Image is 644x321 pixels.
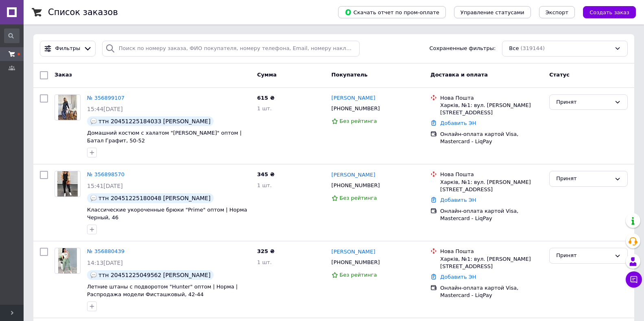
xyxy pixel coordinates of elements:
[440,207,543,222] div: Онлайн-оплата картой Visa, Mastercard - LiqPay
[332,259,380,265] span: [PHONE_NUMBER]
[87,106,123,112] span: 15:44[DATE]
[332,171,375,179] a: [PERSON_NAME]
[440,284,543,299] div: Онлайн-оплата картой Visa, Mastercard - LiqPay
[340,195,377,201] span: Без рейтинга
[257,259,272,265] span: 1 шт.
[440,131,543,145] div: Онлайн-оплата картой Visa, Mastercard - LiqPay
[575,9,636,15] a: Создать заказ
[440,197,476,203] a: Добавить ЭН
[440,102,543,116] div: Харків, №1: вул. [PERSON_NAME][STREET_ADDRESS]
[102,41,360,57] input: Поиск по номеру заказа, ФИО покупателя, номеру телефона, Email, номеру накладной
[57,171,78,197] img: Фото товару
[257,171,275,177] span: 345 ₴
[257,248,275,254] span: 325 ₴
[55,72,72,78] span: Заказ
[55,94,81,120] a: Фото товару
[583,6,636,18] button: Создать заказ
[58,248,77,273] img: Фото товару
[257,95,275,101] span: 615 ₴
[440,179,543,193] div: Харків, №1: вул. [PERSON_NAME][STREET_ADDRESS]
[48,7,118,17] h1: Список заказов
[332,94,375,102] a: [PERSON_NAME]
[87,248,124,254] a: № 356880439
[440,120,476,126] a: Добавить ЭН
[87,95,124,101] a: № 356899107
[454,6,531,18] button: Управление статусами
[345,9,439,16] span: Скачать отчет по пром-оплате
[87,260,123,266] span: 14:13[DATE]
[87,171,124,177] a: № 356898570
[338,6,446,18] button: Скачать отчет по пром-оплате
[90,118,97,124] img: :speech_balloon:
[332,72,368,78] span: Покупатель
[332,182,380,188] span: [PHONE_NUMBER]
[257,182,272,188] span: 1 шт.
[87,284,238,297] a: Летние штаны с подворотом "Hunter" оптом | Норма | Распродажа модели Фисташковый, 42-44
[340,118,377,124] span: Без рейтинга
[556,175,611,183] div: Принят
[98,195,210,201] span: ттн 20451225180048 [PERSON_NAME]
[58,95,77,120] img: Фото товару
[539,6,575,18] button: Экспорт
[440,248,543,255] div: Нова Пошта
[257,72,277,78] span: Сумма
[257,105,272,111] span: 1 шт.
[87,207,247,221] a: Классические укороченные брюки "Prime" оптом | Норма Черный, 46
[332,105,380,111] span: [PHONE_NUMBER]
[509,45,519,52] span: Все
[87,130,242,144] a: Домашний костюм с халатом "[PERSON_NAME]" оптом | Батал Графит, 50-52
[55,45,81,52] span: Фильтры
[90,195,97,201] img: :speech_balloon:
[340,272,377,278] span: Без рейтинга
[556,251,611,260] div: Принят
[332,248,375,256] a: [PERSON_NAME]
[98,118,210,124] span: ттн 20451225184033 [PERSON_NAME]
[440,94,543,102] div: Нова Пошта
[549,72,570,78] span: Статус
[589,9,629,15] span: Создать заказ
[461,9,524,15] span: Управление статусами
[440,255,543,270] div: Харків, №1: вул. [PERSON_NAME][STREET_ADDRESS]
[55,171,81,197] a: Фото товару
[55,248,81,274] a: Фото товару
[440,274,476,280] a: Добавить ЭН
[430,72,488,78] span: Доставка и оплата
[546,9,568,15] span: Экспорт
[430,45,496,52] span: Сохраненные фильтры:
[520,45,545,51] span: (319144)
[87,183,123,189] span: 15:41[DATE]
[626,271,642,288] button: Чат с покупателем
[556,98,611,107] div: Принят
[440,171,543,178] div: Нова Пошта
[90,272,97,278] img: :speech_balloon:
[98,272,210,278] span: ттн 20451225049562 [PERSON_NAME]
